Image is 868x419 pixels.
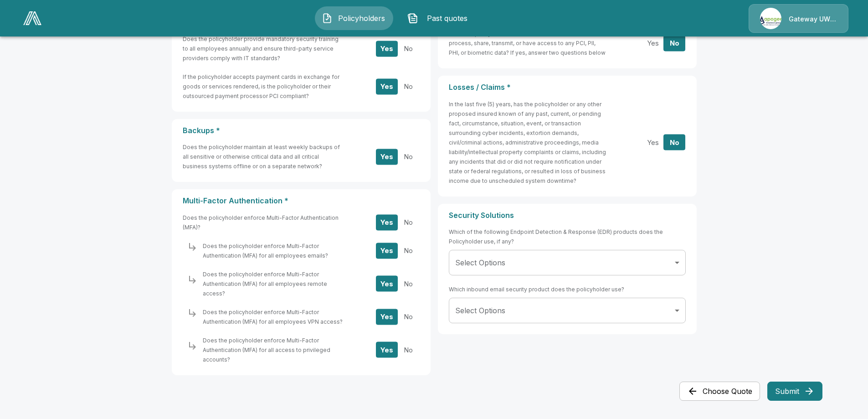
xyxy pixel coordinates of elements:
[376,149,398,165] button: Yes
[183,126,420,135] p: Backups *
[183,213,341,232] h6: Does the policyholder enforce Multi-Factor Authentication (MFA)?
[397,309,419,325] button: No
[642,134,664,150] button: Yes
[401,6,479,30] button: Past quotes IconPast quotes
[183,142,341,171] h6: Does the policyholder maintain at least weekly backups of all sensitive or otherwise critical dat...
[397,342,419,358] button: No
[397,78,419,94] button: No
[663,134,685,150] button: No
[397,149,419,165] button: No
[203,307,347,326] h6: Does the policyholder enforce Multi-Factor Authentication (MFA) for all employees VPN access?
[397,214,419,230] button: No
[449,29,607,57] h6: Does the policyholder collect, host, store, control, use, process, share, transmit, or have acces...
[455,306,505,315] span: Select Options
[376,41,398,57] button: Yes
[183,72,341,101] h6: If the policyholder accepts payment cards in exchange for goods or services rendered, is the poli...
[322,13,333,24] img: Policyholders Icon
[449,211,686,220] p: Security Solutions
[376,342,398,358] button: Yes
[449,298,686,323] div: Without label
[203,241,347,260] h6: Does the policyholder enforce Multi-Factor Authentication (MFA) for all employees emails?
[336,13,386,24] span: Policyholders
[663,35,685,51] button: No
[376,276,398,292] button: Yes
[376,309,398,325] button: Yes
[767,382,822,401] button: Submit
[203,269,347,298] h6: Does the policyholder enforce Multi-Factor Authentication (MFA) for all employees remote access?
[455,258,505,267] span: Select Options
[449,227,686,246] h6: Which of the following Endpoint Detection & Response (EDR) products does the Policyholder use, if...
[679,382,760,401] button: Choose Quote
[183,197,420,205] p: Multi-Factor Authentication *
[23,11,41,25] img: AA Logo
[449,250,686,275] div: Without label
[449,83,686,92] p: Losses / Claims *
[315,6,393,30] button: Policyholders IconPolicyholders
[397,243,419,259] button: No
[376,78,398,94] button: Yes
[376,214,398,230] button: Yes
[449,99,607,186] h6: In the last five (5) years, has the policyholder or any other proposed insured known of any past,...
[397,276,419,292] button: No
[203,336,347,364] h6: Does the policyholder enforce Multi-Factor Authentication (MFA) for all access to privileged acco...
[422,13,472,24] span: Past quotes
[397,41,419,57] button: No
[642,35,664,51] button: Yes
[183,34,341,63] h6: Does the policyholder provide mandatory security training to all employees annually and ensure th...
[376,243,398,259] button: Yes
[407,13,418,24] img: Past quotes Icon
[449,285,624,294] h6: Which inbound email security product does the policyholder use?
